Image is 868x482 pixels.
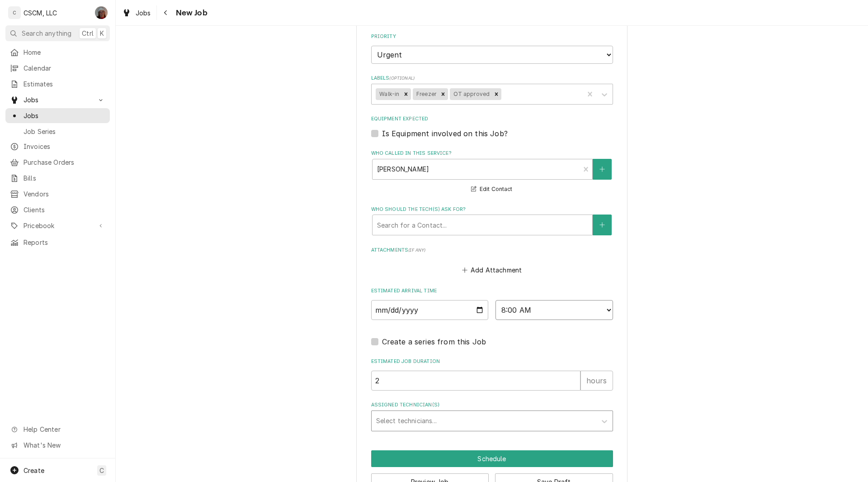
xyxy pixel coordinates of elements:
label: Create a series from this Job [382,336,486,347]
div: Button Group Row [371,450,613,467]
button: Create New Contact [593,159,612,180]
button: Create New Contact [593,215,612,235]
div: Estimated Job Duration [371,358,613,390]
span: Search anything [22,29,71,38]
div: Walk-in [376,88,401,100]
span: New Job [173,7,208,19]
div: Priority [371,33,613,63]
a: Go to Jobs [5,92,110,107]
label: Is Equipment involved on this Job? [382,128,508,139]
a: Home [5,45,110,60]
label: Who called in this service? [371,150,613,157]
label: Attachments [371,247,613,254]
div: Labels [371,75,613,104]
a: Calendar [5,61,110,76]
span: K [100,29,104,38]
span: ( optional ) [389,76,415,81]
div: Freezer [413,88,438,100]
span: Ctrl [82,29,94,38]
a: Clients [5,202,110,217]
span: C [99,466,104,475]
div: C [8,6,21,19]
span: Create [24,467,44,474]
div: Dena Vecchetti's Avatar [95,6,108,19]
select: Time Select [495,300,613,320]
input: Date [371,300,489,320]
div: Remove OT approved [491,88,501,100]
span: Pricebook [24,221,92,230]
label: Labels [371,75,613,82]
span: Estimates [24,79,105,89]
a: Reports [5,235,110,250]
span: Home [24,48,105,57]
a: Invoices [5,139,110,154]
label: Who should the tech(s) ask for? [371,206,613,213]
div: Estimated Arrival Time [371,287,613,320]
span: Calendar [24,63,105,73]
div: Who called in this service? [371,150,613,195]
a: Jobs [5,108,110,123]
a: Vendors [5,186,110,201]
button: Navigate back [159,5,173,20]
div: DV [95,6,108,19]
svg: Create New Contact [599,222,605,228]
div: hours [580,371,613,391]
span: Bills [24,173,105,183]
button: Edit Contact [470,184,514,195]
span: Clients [24,205,105,215]
button: Search anythingCtrlK [5,25,110,41]
div: Who should the tech(s) ask for? [371,206,613,235]
a: Job Series [5,124,110,139]
div: Attachments [371,247,613,277]
div: Remove Walk-in [401,88,411,100]
span: Purchase Orders [24,157,105,167]
div: CSCM, LLC [24,8,57,18]
a: Jobs [118,5,155,20]
a: Go to What's New [5,438,110,453]
a: Estimates [5,76,110,91]
span: Jobs [136,8,151,18]
span: Invoices [24,142,105,151]
label: Equipment Expected [371,115,613,123]
div: Remove Freezer [438,88,448,100]
span: Job Series [24,127,105,136]
span: Jobs [24,111,105,120]
div: Equipment Expected [371,115,613,138]
label: Assigned Technician(s) [371,401,613,409]
a: Purchase Orders [5,155,110,170]
div: Assigned Technician(s) [371,401,613,431]
a: Go to Pricebook [5,218,110,233]
span: Reports [24,238,105,247]
span: What's New [24,440,104,450]
div: OT approved [450,88,492,100]
span: Vendors [24,189,105,199]
label: Estimated Job Duration [371,358,613,365]
svg: Create New Contact [599,166,605,172]
a: Bills [5,171,110,186]
span: ( if any ) [408,248,425,253]
label: Priority [371,33,613,40]
button: Schedule [371,450,613,467]
a: Go to Help Center [5,422,110,437]
label: Estimated Arrival Time [371,287,613,295]
span: Jobs [24,95,92,105]
button: Add Attachment [460,264,524,277]
span: Help Center [24,425,104,434]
